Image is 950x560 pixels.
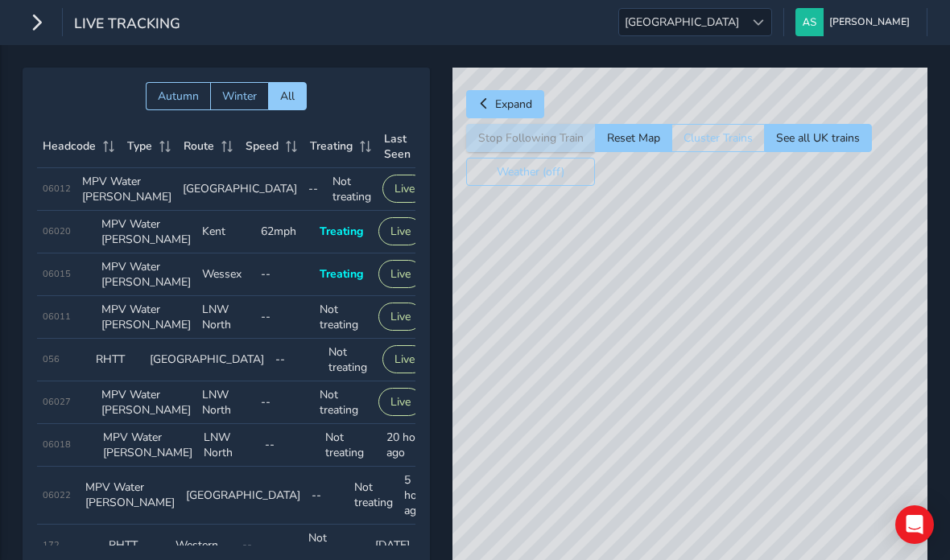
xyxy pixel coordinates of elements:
button: [PERSON_NAME] [795,8,915,36]
td: MPV Water [PERSON_NAME] [96,381,196,424]
td: -- [255,296,314,339]
span: 06027 [43,396,71,408]
td: 5 hours ago [399,467,441,525]
td: [GEOGRAPHIC_DATA] [144,339,270,381]
td: RHTT [90,339,144,381]
button: Live [378,388,423,416]
td: Not treating [349,467,399,525]
span: 06020 [43,225,71,237]
span: 06012 [43,183,71,195]
button: Autumn [146,82,210,110]
span: Last Seen [384,131,414,162]
button: Cluster Trains [671,124,764,152]
button: Live [382,345,427,373]
span: Winter [222,89,257,104]
td: Not treating [314,381,373,424]
span: Treating [320,224,363,239]
td: MPV Water [PERSON_NAME] [96,211,196,253]
button: Expand [466,90,544,118]
td: Not treating [320,424,381,467]
button: Live [378,303,423,331]
span: Autumn [158,89,199,104]
td: -- [270,339,324,381]
td: MPV Water [PERSON_NAME] [97,424,198,467]
td: MPV Water [PERSON_NAME] [80,467,180,525]
td: -- [255,381,314,424]
span: Headcode [43,138,96,154]
td: MPV Water [PERSON_NAME] [96,253,196,296]
span: 06015 [43,268,71,280]
button: Weather (off) [466,158,595,186]
span: [PERSON_NAME] [829,8,910,36]
span: 06011 [43,311,71,323]
td: [GEOGRAPHIC_DATA] [180,467,306,525]
span: 06022 [43,489,71,501]
button: All [268,82,307,110]
span: 172 [43,539,60,551]
span: Treating [320,266,363,282]
span: Type [127,138,152,154]
span: Speed [246,138,279,154]
td: -- [306,467,349,525]
td: Not treating [314,296,373,339]
span: Live Tracking [74,14,180,36]
span: [GEOGRAPHIC_DATA] [619,9,745,35]
button: Live [378,217,423,245]
button: Live [378,260,423,288]
button: Reset Map [595,124,671,152]
td: -- [303,168,327,211]
span: Expand [495,97,532,112]
td: MPV Water [PERSON_NAME] [96,296,196,339]
td: MPV Water [PERSON_NAME] [76,168,177,211]
td: LNW North [198,424,259,467]
td: 20 hours ago [381,424,442,467]
button: Live [382,175,427,203]
td: 62mph [255,211,314,253]
td: -- [259,424,320,467]
td: LNW North [196,296,255,339]
button: Winter [210,82,268,110]
td: Not treating [327,168,377,211]
span: 06018 [43,439,71,451]
span: Route [184,138,214,154]
div: Open Intercom Messenger [895,505,934,544]
td: Wessex [196,253,255,296]
td: Kent [196,211,255,253]
span: All [280,89,295,104]
td: LNW North [196,381,255,424]
td: -- [255,253,314,296]
button: See all UK trains [764,124,872,152]
img: diamond-layout [795,8,824,36]
td: [GEOGRAPHIC_DATA] [177,168,303,211]
td: Not treating [323,339,377,381]
span: Treating [310,138,353,154]
span: 056 [43,353,60,365]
